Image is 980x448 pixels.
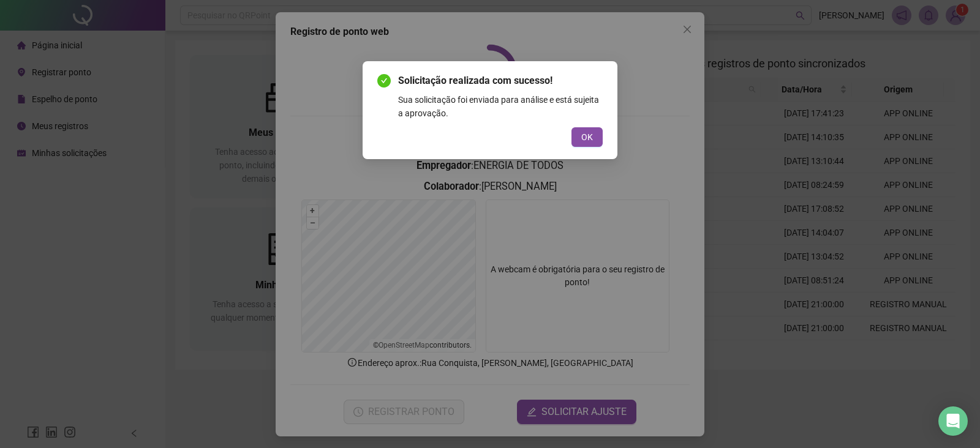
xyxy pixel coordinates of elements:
[377,74,391,88] span: check-circle
[398,93,603,120] div: Sua solicitação foi enviada para análise e está sujeita a aprovação.
[571,127,603,147] button: OK
[581,130,593,144] span: OK
[938,406,968,436] div: Open Intercom Messenger
[398,73,603,88] span: Solicitação realizada com sucesso!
